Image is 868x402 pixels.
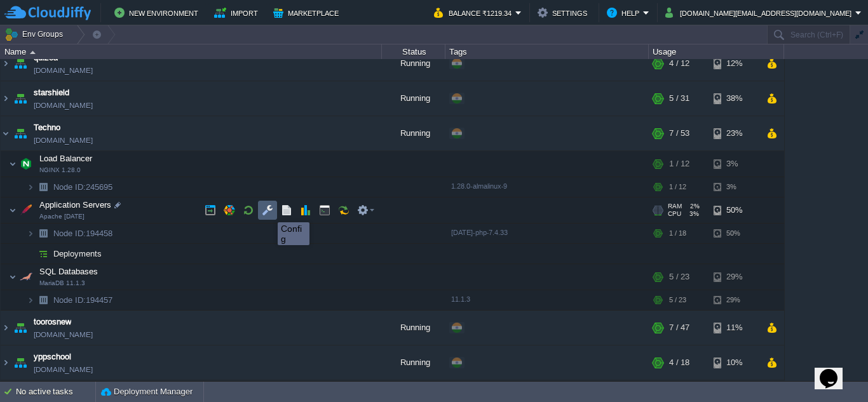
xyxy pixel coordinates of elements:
[27,290,34,310] img: AMDAwAAAACH5BAEAAAAALAAAAAABAAEAAAICRAEAOw==
[1,81,11,116] img: AMDAwAAAACH5BAEAAAAALAAAAAABAAEAAAICRAEAOw==
[714,46,755,81] div: 12%
[669,290,686,310] div: 5 / 23
[538,5,591,20] button: Settings
[34,99,93,112] a: [DOMAIN_NAME]
[214,5,262,20] button: Import
[34,363,93,376] a: [DOMAIN_NAME]
[669,81,689,116] div: 5 / 31
[668,203,682,210] span: RAM
[649,44,783,59] div: Usage
[11,81,29,116] img: AMDAwAAAACH5BAEAAAAALAAAAAABAAEAAAICRAEAOw==
[27,177,34,197] img: AMDAwAAAACH5BAEAAAAALAAAAAABAAEAAAICRAEAOw==
[382,345,445,380] div: Running
[714,151,755,177] div: 3%
[9,264,17,290] img: AMDAwAAAACH5BAEAAAAALAAAAAABAAEAAAICRAEAOw==
[714,81,755,116] div: 38%
[714,198,755,223] div: 50%
[39,213,85,220] span: Apache [DATE]
[451,182,507,190] span: 1.28.0-almalinux-9
[1,116,11,151] img: AMDAwAAAACH5BAEAAAAALAAAAAABAAEAAAICRAEAOw==
[1,46,11,81] img: AMDAwAAAACH5BAEAAAAALAAAAAABAAEAAAICRAEAOw==
[714,177,755,197] div: 3%
[16,382,95,402] div: No active tasks
[11,116,29,151] img: AMDAwAAAACH5BAEAAAAALAAAAAABAAEAAAICRAEAOw==
[52,228,114,239] a: Node ID:194458
[687,203,700,210] span: 2%
[34,316,71,328] a: toorosnew
[714,345,755,380] div: 10%
[34,121,60,134] a: Techno
[714,290,755,310] div: 29%
[686,210,699,218] span: 3%
[669,151,689,177] div: 1 / 12
[714,116,755,151] div: 23%
[34,64,93,77] a: [DOMAIN_NAME]
[273,5,342,20] button: Marketplace
[382,46,445,81] div: Running
[714,264,755,290] div: 29%
[52,228,114,239] span: 194458
[27,244,34,264] img: AMDAwAAAACH5BAEAAAAALAAAAAABAAEAAAICRAEAOw==
[38,266,100,277] span: SQL Databases
[382,81,445,116] div: Running
[665,5,855,20] button: [DOMAIN_NAME][EMAIL_ADDRESS][DOMAIN_NAME]
[34,177,52,197] img: AMDAwAAAACH5BAEAAAAALAAAAAABAAEAAAICRAEAOw==
[4,5,91,21] img: CloudJiffy
[34,224,52,243] img: AMDAwAAAACH5BAEAAAAALAAAAAABAAEAAAICRAEAOw==
[38,267,100,276] a: SQL DatabasesMariaDB 11.1.3
[451,229,508,236] span: [DATE]-php-7.4.33
[53,229,86,238] span: Node ID:
[38,200,113,210] a: Application ServersApache [DATE]
[52,295,114,305] span: 194457
[1,345,11,380] img: AMDAwAAAACH5BAEAAAAALAAAAAABAAEAAAICRAEAOw==
[30,51,36,54] img: AMDAwAAAACH5BAEAAAAALAAAAAABAAEAAAICRAEAOw==
[9,151,17,177] img: AMDAwAAAACH5BAEAAAAALAAAAAABAAEAAAICRAEAOw==
[669,177,686,197] div: 1 / 12
[34,134,93,147] a: [DOMAIN_NAME]
[114,5,202,20] button: New Environment
[668,210,681,218] span: CPU
[382,116,445,151] div: Running
[27,224,34,243] img: AMDAwAAAACH5BAEAAAAALAAAAAABAAEAAAICRAEAOw==
[669,224,686,243] div: 1 / 18
[607,5,643,20] button: Help
[17,264,35,290] img: AMDAwAAAACH5BAEAAAAALAAAAAABAAEAAAICRAEAOw==
[34,86,69,99] a: starshield
[53,295,86,305] span: Node ID:
[52,295,114,305] a: Node ID:194457
[383,44,445,59] div: Status
[382,311,445,345] div: Running
[52,248,104,259] a: Deployments
[34,290,52,310] img: AMDAwAAAACH5BAEAAAAALAAAAAABAAEAAAICRAEAOw==
[34,351,71,363] a: yppschool
[669,311,689,345] div: 7 / 47
[17,151,35,177] img: AMDAwAAAACH5BAEAAAAALAAAAAABAAEAAAICRAEAOw==
[38,199,113,210] span: Application Servers
[11,345,29,380] img: AMDAwAAAACH5BAEAAAAALAAAAAABAAEAAAICRAEAOw==
[11,311,29,345] img: AMDAwAAAACH5BAEAAAAALAAAAAABAAEAAAICRAEAOw==
[53,182,86,192] span: Node ID:
[9,198,17,223] img: AMDAwAAAACH5BAEAAAAALAAAAAABAAEAAAICRAEAOw==
[669,46,689,81] div: 4 / 12
[34,244,52,264] img: AMDAwAAAACH5BAEAAAAALAAAAAABAAEAAAICRAEAOw==
[669,116,689,151] div: 7 / 53
[4,25,67,43] button: Env Groups
[1,44,381,59] div: Name
[815,351,855,389] iframe: chat widget
[38,154,94,163] a: Load BalancerNGINX 1.28.0
[39,279,85,287] span: MariaDB 11.1.3
[281,224,306,244] div: Config
[434,5,515,20] button: Balance ₹1219.34
[38,153,94,164] span: Load Balancer
[714,224,755,243] div: 50%
[714,311,755,345] div: 11%
[101,385,193,398] button: Deployment Manager
[669,264,689,290] div: 5 / 23
[39,166,81,174] span: NGINX 1.28.0
[11,46,29,81] img: AMDAwAAAACH5BAEAAAAALAAAAAABAAEAAAICRAEAOw==
[669,345,689,380] div: 4 / 18
[17,198,35,223] img: AMDAwAAAACH5BAEAAAAALAAAAAABAAEAAAICRAEAOw==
